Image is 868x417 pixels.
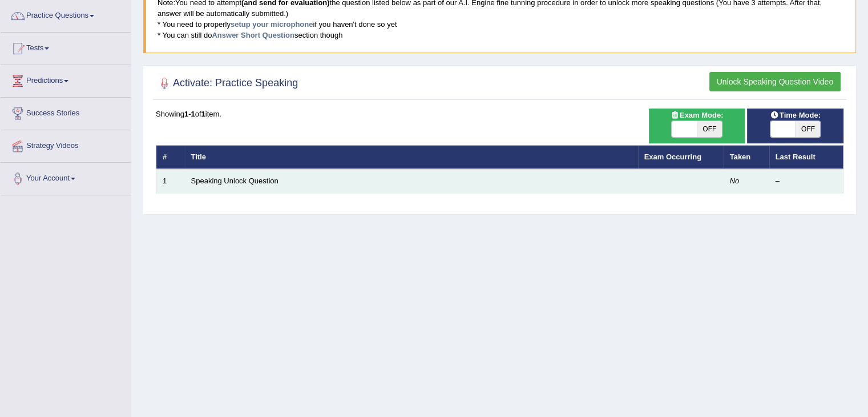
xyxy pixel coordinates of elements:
[776,176,837,187] div: –
[649,109,745,143] div: Show exams occurring in exams
[156,169,185,193] td: 1
[769,145,843,169] th: Last Result
[212,31,294,39] a: Answer Short Question
[1,65,131,94] a: Predictions
[796,121,821,137] span: OFF
[201,110,205,118] b: 1
[156,145,185,169] th: #
[156,75,298,92] h2: Activate: Practice Speaking
[724,145,769,169] th: Taken
[1,130,131,159] a: Strategy Videos
[730,177,740,185] em: No
[191,177,278,185] a: Speaking Unlock Question
[1,163,131,191] a: Your Account
[185,145,638,169] th: Title
[184,110,195,118] b: 1-1
[644,153,701,161] a: Exam Occurring
[709,72,841,91] button: Unlock Speaking Question Video
[1,33,131,61] a: Tests
[156,109,843,119] div: Showing of item.
[666,109,728,121] span: Exam Mode:
[1,98,131,126] a: Success Stories
[766,109,825,121] span: Time Mode:
[231,20,313,29] a: setup your microphone
[697,121,722,137] span: OFF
